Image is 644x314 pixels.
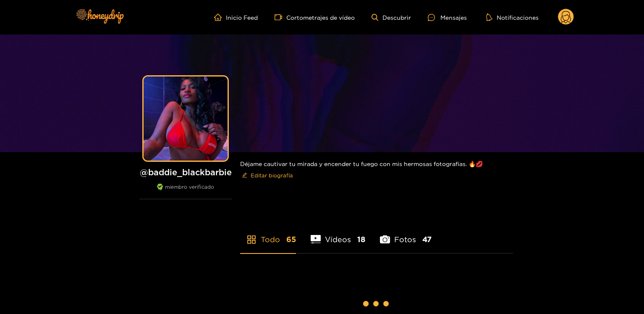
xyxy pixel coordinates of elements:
font: Descubrir [382,14,411,21]
a: Descubrir [372,14,411,21]
font: Notificaciones [497,14,539,21]
a: Cortometrajes de vídeo [275,13,355,21]
span: cámara de vídeo [275,13,286,21]
span: hogar [214,13,226,21]
button: editarEditar biografía [240,169,295,182]
a: Inicio Feed [214,13,258,21]
font: miembro verificado [165,184,214,190]
font: Fotos [394,235,416,243]
font: Todo [261,235,280,243]
font: Editar biografía [251,172,293,178]
span: tienda de aplicaciones [246,235,257,245]
font: Inicio Feed [226,14,258,21]
font: 65 [286,235,296,243]
font: Mensajes [440,14,467,21]
font: 18 [357,235,365,243]
font: Vídeos [325,235,351,243]
span: editar [242,172,247,179]
button: Notificaciones [484,13,541,21]
font: Déjame cautivar tu mirada y encender tu fuego con mis hermosas fotografías. 🔥💋 [240,161,483,167]
font: 47 [422,235,432,243]
font: Cortometrajes de vídeo [286,14,355,21]
font: @baddie_blackbarbie [140,167,232,177]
